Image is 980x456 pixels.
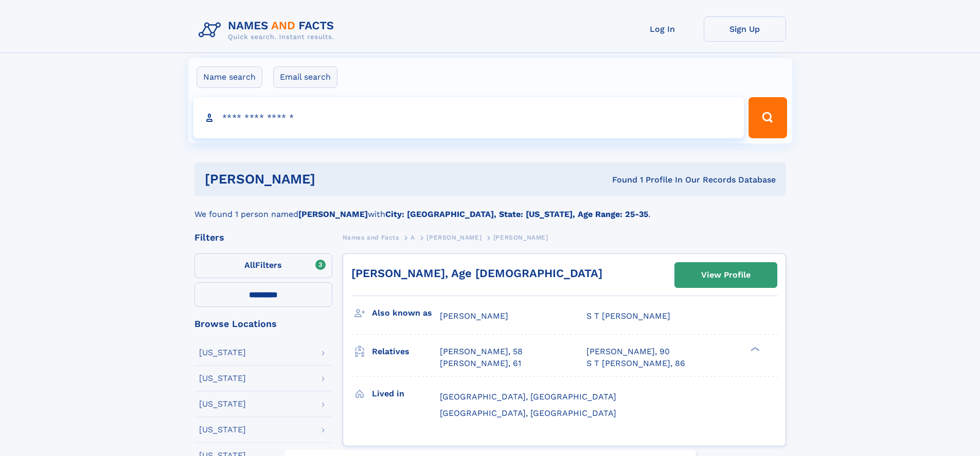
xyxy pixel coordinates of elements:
span: A [411,234,415,241]
a: Sign Up [704,16,786,42]
div: We found 1 person named with . [194,196,786,221]
a: [PERSON_NAME], Age [DEMOGRAPHIC_DATA] [351,267,602,280]
b: City: [GEOGRAPHIC_DATA], State: [US_STATE], Age Range: 25-35 [385,209,648,219]
div: Found 1 Profile In Our Records Database [464,174,776,186]
h3: Lived in [372,385,440,403]
a: Log In [621,16,704,42]
div: [US_STATE] [199,400,246,408]
input: search input [193,97,744,138]
h3: Also known as [372,304,440,322]
div: ❯ [748,346,760,353]
b: [PERSON_NAME] [298,209,368,219]
div: Browse Locations [194,319,332,329]
div: [US_STATE] [199,426,246,434]
a: S T [PERSON_NAME], 86 [586,358,685,369]
span: All [244,260,255,270]
h3: Relatives [372,343,440,360]
span: [PERSON_NAME] [493,234,548,241]
span: [PERSON_NAME] [440,311,508,321]
h1: [PERSON_NAME] [205,173,464,186]
img: Logo Names and Facts [194,16,343,44]
a: Names and Facts [343,231,399,244]
a: View Profile [675,263,777,287]
label: Email search [273,66,337,88]
a: [PERSON_NAME], 90 [586,346,670,357]
div: [US_STATE] [199,374,246,382]
span: [GEOGRAPHIC_DATA], [GEOGRAPHIC_DATA] [440,408,616,418]
a: A [411,231,415,244]
span: [PERSON_NAME] [426,234,482,241]
div: View Profile [701,263,751,287]
a: [PERSON_NAME], 58 [440,346,523,357]
span: [GEOGRAPHIC_DATA], [GEOGRAPHIC_DATA] [440,392,616,402]
div: [US_STATE] [199,349,246,357]
button: Search Button [749,97,787,138]
label: Name search [197,66,262,88]
label: Filters [194,253,332,278]
a: [PERSON_NAME], 61 [440,358,521,369]
div: Filters [194,233,332,242]
span: S T [PERSON_NAME] [586,311,670,321]
a: [PERSON_NAME] [426,231,482,244]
